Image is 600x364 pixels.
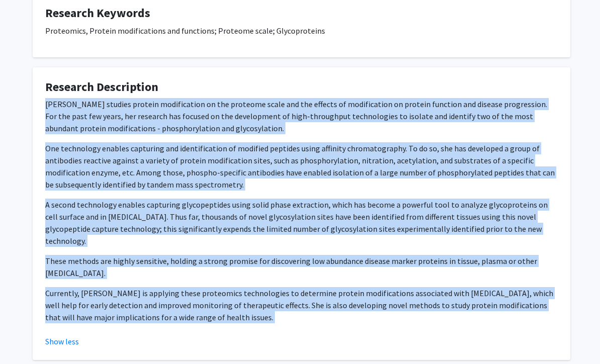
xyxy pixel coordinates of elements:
[45,288,558,324] p: Currently, [PERSON_NAME] is applying these proteomics technologies to determine protein modificat...
[45,336,79,348] button: Show less
[45,199,558,247] p: A second technology enables capturing glycopeptides using solid phase extraction, which has becom...
[45,7,558,21] h4: Research Keywords
[8,319,43,356] iframe: Chat
[45,80,558,95] h4: Research Description
[45,25,558,37] p: Proteomics, Protein modifications and functions; Proteome scale; Glycoproteins
[45,99,558,135] p: [PERSON_NAME] studies protein modification on the proteome scale and the effects of modification ...
[45,255,558,280] p: These methods are highly sensitive, holding a strong promise for discovering low abundance diseas...
[45,143,558,191] p: One technology enables capturing and identification of modified peptides using affinity chromatog...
